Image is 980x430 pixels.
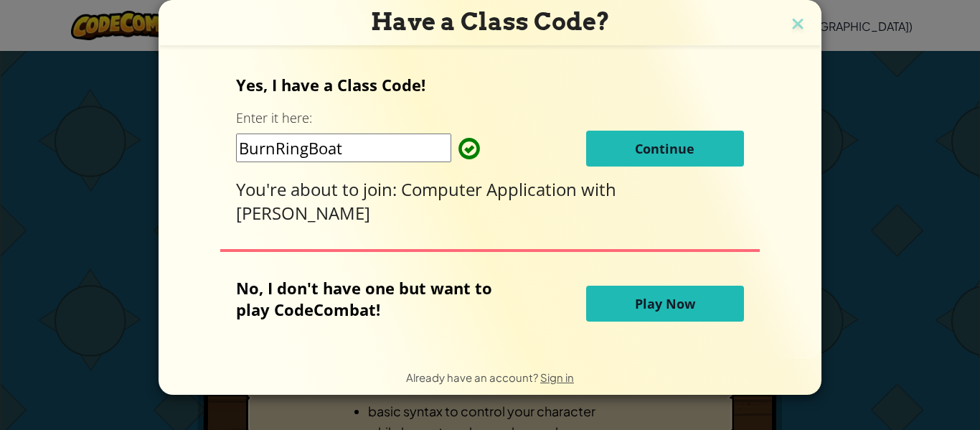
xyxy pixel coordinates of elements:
p: No, I don't have one but want to play CodeCombat! [236,277,514,320]
a: Sign in [540,370,574,384]
p: Yes, I have a Class Code! [236,74,743,95]
span: [PERSON_NAME] [236,201,370,225]
label: Enter it here: [236,109,312,127]
span: Computer Application [401,177,581,201]
button: Play Now [586,286,744,322]
img: close icon [788,14,807,36]
span: Play Now [635,295,695,312]
button: Continue [586,131,744,167]
span: You're about to join: [236,177,401,201]
span: with [581,177,616,201]
span: Have a Class Code? [371,7,610,36]
span: Continue [635,140,694,157]
span: Already have an account? [406,370,540,384]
